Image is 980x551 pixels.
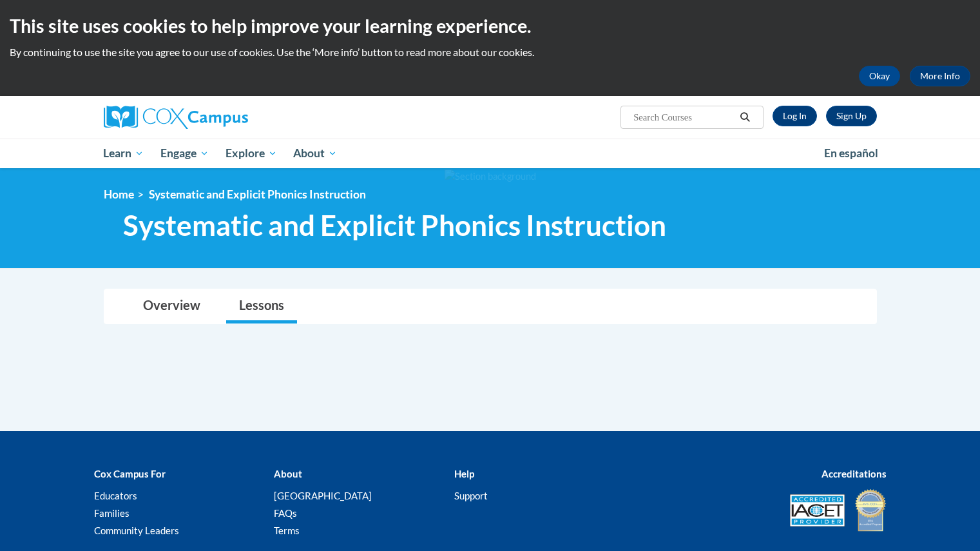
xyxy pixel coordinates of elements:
[285,139,345,168] a: About
[130,289,213,324] a: Overview
[274,507,297,519] a: FAQs
[104,188,134,201] a: Home
[104,106,248,129] img: Cox Campus
[95,139,153,168] a: Learn
[10,13,970,39] h2: This site uses cookies to help improve your learning experience.
[226,146,277,161] span: Explore
[790,494,845,527] img: Accredited IACET® Provider
[84,139,896,168] div: Main menu
[739,113,751,122] i: 
[103,146,144,161] span: Learn
[94,525,179,536] a: Community Leaders
[824,146,878,160] span: En español
[293,146,337,161] span: About
[217,139,285,168] a: Explore
[10,45,970,59] p: By continuing to use the site you agree to our use of cookies. Use the ‘More info’ button to read...
[123,208,666,242] span: Systematic and Explicit Phonics Instruction
[445,169,536,184] img: Section background
[226,289,297,324] a: Lessons
[274,490,372,501] a: [GEOGRAPHIC_DATA]
[94,507,130,519] a: Families
[632,110,735,125] input: Search Courses
[104,106,349,129] a: Cox Campus
[821,468,887,479] b: Accreditations
[94,490,137,501] a: Educators
[160,146,209,161] span: Engage
[274,468,302,479] b: About
[826,106,877,126] a: Register
[274,525,300,536] a: Terms
[94,468,166,479] b: Cox Campus For
[735,110,754,125] button: Search
[454,490,488,501] a: Support
[454,468,474,479] b: Help
[854,488,887,533] img: IDA® Accredited
[773,106,817,126] a: Log In
[149,188,366,201] span: Systematic and Explicit Phonics Instruction
[152,139,217,168] a: Engage
[816,140,887,167] a: En español
[859,66,900,86] button: Okay
[910,66,970,86] a: More Info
